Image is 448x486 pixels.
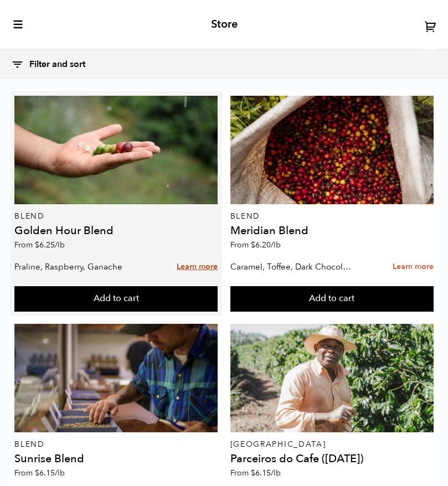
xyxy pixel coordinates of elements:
span: $ [251,468,255,478]
p: Caramel, Toffee, Dark Chocolate [230,258,352,275]
button: Filter and sort [11,53,96,76]
h4: Parceiros do Cafe ([DATE]) [230,453,434,464]
button: Add to cart [230,286,434,312]
span: $ [35,240,39,250]
span: /lb [55,240,65,250]
h4: Meridian Blend [230,225,434,236]
bdi: 6.15 [35,468,65,478]
span: From [230,468,281,478]
span: /lb [55,468,65,478]
bdi: 6.15 [251,468,281,478]
a: Learn more [393,255,434,279]
p: Blend [14,441,218,448]
span: From [230,240,281,250]
a: Learn more [177,255,218,279]
span: $ [251,240,255,250]
span: From [14,468,65,478]
span: From [14,240,65,250]
span: $ [35,468,39,478]
bdi: 6.20 [251,240,281,250]
bdi: 6.25 [35,240,65,250]
span: /lb [271,468,281,478]
p: Blend [14,213,218,220]
button: toggle-mobile-menu [11,19,24,30]
h2: Store [211,18,238,31]
button: Add to cart [14,286,218,312]
p: Blend [230,213,434,220]
p: Praline, Raspberry, Ganache [14,258,136,275]
h4: Sunrise Blend [14,453,218,464]
p: [GEOGRAPHIC_DATA] [230,441,434,448]
span: /lb [271,240,281,250]
h4: Golden Hour Blend [14,225,218,236]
